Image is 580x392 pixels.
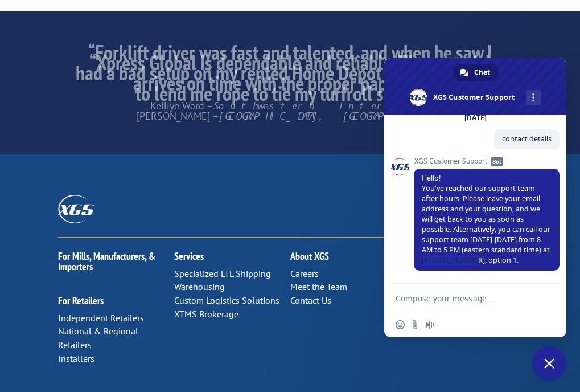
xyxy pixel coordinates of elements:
[58,250,155,273] a: For Mills, Manufacturers, & Importers
[453,64,498,81] div: Chat
[174,268,271,279] a: Specialized LTL Shipping
[396,320,405,329] span: Insert an emoji
[58,195,94,223] img: XGS_Logos_ALL_2024_All_White
[532,346,566,381] div: Close chat
[502,134,552,144] span: contact details
[58,325,138,350] a: National & Regional Retailers
[58,353,94,364] a: Installers
[474,64,490,81] span: Chat
[526,90,541,105] div: More channels
[425,320,434,329] span: Audio message
[290,250,329,263] a: About XGS
[464,115,487,121] div: [DATE]
[174,295,279,306] a: Custom Logistics Solutions
[174,281,225,292] a: Warehousing
[174,250,204,263] a: Services
[410,320,419,329] span: Send a file
[422,173,550,265] span: Hello! You've reached our support team after hours. Please leave your email address and your ques...
[290,295,331,306] a: Contact Us
[414,157,560,165] span: XGS Customer Support
[219,109,443,122] em: [GEOGRAPHIC_DATA], [GEOGRAPHIC_DATA]
[491,157,503,166] span: Bot
[58,312,144,324] a: Independent Retailers
[137,109,443,122] span: [PERSON_NAME] –
[174,308,238,320] a: XTMS Brokerage
[396,293,530,304] textarea: Compose your message...
[290,268,319,279] a: Careers
[58,294,104,307] a: For Retailers
[76,42,504,109] h2: “Forklift driver was fast and talented, and when he saw I had a bad setup on my rented Home Depot...
[290,281,347,292] a: Meet the Team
